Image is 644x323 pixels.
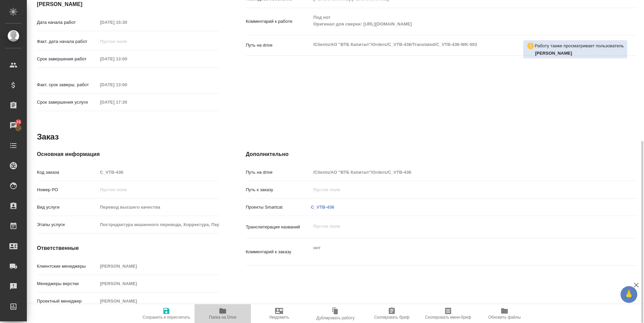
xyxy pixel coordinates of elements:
[374,315,409,320] span: Скопировать бриф
[98,296,219,306] input: Пустое поле
[535,50,624,57] p: Баданян Артак
[98,185,219,195] input: Пустое поле
[98,54,156,64] input: Пустое поле
[37,263,98,270] p: Клиентские менеджеры
[98,220,219,229] input: Пустое поле
[246,224,311,230] p: Транслитерация названий
[37,169,98,176] p: Код заказа
[311,167,604,177] input: Пустое поле
[37,38,98,45] p: Факт. дата начала работ
[98,17,156,27] input: Пустое поле
[37,280,98,287] p: Менеджеры верстки
[37,82,98,88] p: Факт. срок заверш. работ
[311,205,334,210] a: C_VTB-436
[311,12,604,30] textarea: Под нот Оригинал для сверки: [URL][DOMAIN_NAME]
[2,117,25,134] a: 26
[143,315,190,320] span: Сохранить и пересчитать
[316,316,355,320] span: Дублировать работу
[476,304,533,323] button: Обновить файлы
[307,304,364,323] button: Дублировать работу
[246,186,311,193] p: Путь к заказу
[364,304,420,323] button: Скопировать бриф
[37,99,98,106] p: Срок завершения услуги
[37,56,98,62] p: Срок завершения работ
[37,131,59,142] h2: Заказ
[37,204,98,211] p: Вид услуги
[98,202,219,212] input: Пустое поле
[37,244,219,252] h4: Ответственные
[488,315,521,320] span: Обновить файлы
[311,242,604,260] textarea: нот
[98,167,219,177] input: Пустое поле
[311,39,604,50] textarea: /Clients/АО "ВТБ Капитал"/Orders/C_VTB-436/Translated/C_VTB-436-WK-003
[621,286,637,303] button: 🙏
[425,315,471,320] span: Скопировать мини-бриф
[98,261,219,271] input: Пустое поле
[98,97,156,107] input: Пустое поле
[37,19,98,26] p: Дата начала работ
[138,304,195,323] button: Сохранить и пересчитать
[37,150,219,158] h4: Основная информация
[98,80,156,90] input: Пустое поле
[311,185,604,195] input: Пустое поле
[246,18,311,25] p: Комментарий к работе
[98,279,219,288] input: Пустое поле
[246,249,311,255] p: Комментарий к заказу
[195,304,251,323] button: Папка на Drive
[535,51,572,56] b: [PERSON_NAME]
[420,304,476,323] button: Скопировать мини-бриф
[37,0,219,8] h4: [PERSON_NAME]
[98,37,156,46] input: Пустое поле
[12,119,25,125] span: 26
[37,186,98,193] p: Номер РО
[37,221,98,228] p: Этапы услуги
[37,298,98,305] p: Проектный менеджер
[251,304,307,323] button: Уведомить
[246,204,311,211] p: Проекты Smartcat
[623,287,635,302] span: 🙏
[246,169,311,176] p: Путь на drive
[209,315,236,320] span: Папка на Drive
[269,315,289,320] span: Уведомить
[246,150,637,158] h4: Дополнительно
[246,42,311,49] p: Путь на drive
